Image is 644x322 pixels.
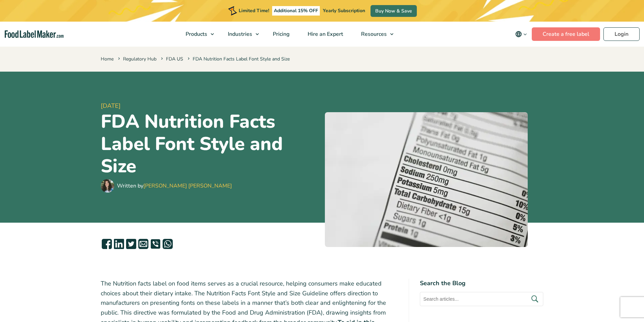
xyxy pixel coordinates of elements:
[184,30,208,38] span: Products
[603,27,640,41] a: Login
[143,182,232,190] a: [PERSON_NAME] [PERSON_NAME]
[186,56,290,62] span: FDA Nutrition Facts Label Font Style and Size
[123,56,157,62] a: Regulatory Hub
[299,22,351,47] a: Hire an Expert
[420,292,543,306] input: Search articles...
[323,7,365,14] span: Yearly Subscription
[226,30,253,38] span: Industries
[420,279,543,288] h4: Search the Blog
[101,179,114,193] img: Maria Abi Hanna - Food Label Maker
[271,30,290,38] span: Pricing
[532,27,600,41] a: Create a free label
[177,22,217,47] a: Products
[272,6,320,16] span: Additional 15% OFF
[101,56,114,62] a: Home
[239,7,269,14] span: Limited Time!
[101,110,319,177] h1: FDA Nutrition Facts Label Font Style and Size
[371,5,417,17] a: Buy Now & Save
[359,30,387,38] span: Resources
[101,101,319,110] span: [DATE]
[166,56,183,62] a: FDA US
[219,22,262,47] a: Industries
[306,30,344,38] span: Hire an Expert
[264,22,297,47] a: Pricing
[352,22,397,47] a: Resources
[117,182,232,190] div: Written by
